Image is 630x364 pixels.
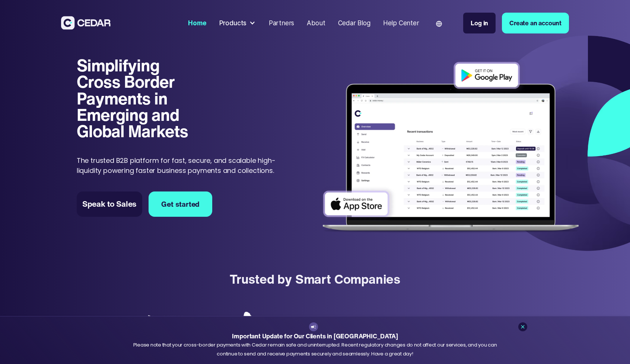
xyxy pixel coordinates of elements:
[77,155,285,175] p: The trusted B2B platform for fast, secure, and scalable high-liquidity powering faster business p...
[188,18,206,28] div: Home
[471,18,488,28] div: Log in
[185,15,210,32] a: Home
[219,18,247,28] div: Products
[463,13,496,33] a: Log in
[145,315,201,330] img: New Marine logo
[307,18,325,28] div: About
[240,311,296,334] img: Adebisi Foods logo
[149,191,212,217] a: Get started
[380,15,422,32] a: Help Center
[216,15,259,31] div: Products
[317,57,585,239] img: Dashboard of transactions
[265,15,297,32] a: Partners
[338,18,370,28] div: Cedar Blog
[383,18,419,28] div: Help Center
[335,15,373,32] a: Cedar Blog
[304,15,328,32] a: About
[77,191,142,217] a: Speak to Sales
[269,18,295,28] div: Partners
[436,21,442,27] img: world icon
[502,13,569,33] a: Create an account
[77,57,202,140] h1: Simplifying Cross Border Payments in Emerging and Global Markets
